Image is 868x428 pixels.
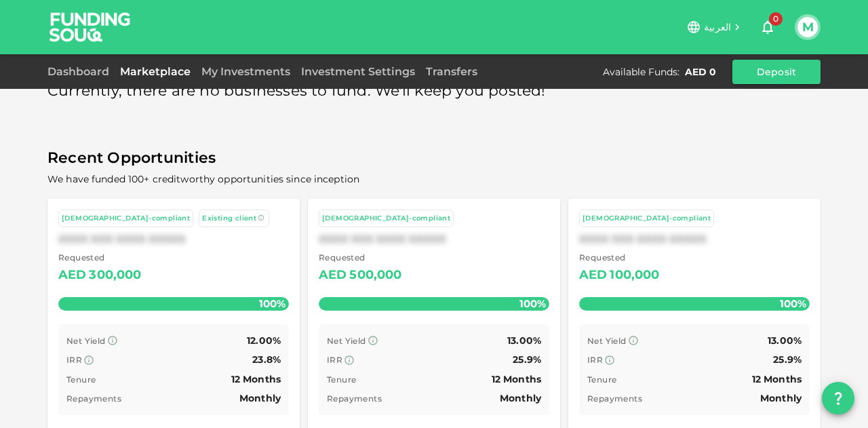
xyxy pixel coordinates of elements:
[704,21,731,33] span: العربية
[732,60,821,84] button: Deposit
[319,265,347,286] div: AED
[610,265,659,286] div: 100,000
[47,78,546,104] span: Currently, there are no businesses to fund. We'll keep you posted!
[58,233,289,246] div: XXXX XXX XXXX XXXXX
[58,251,142,265] span: Requested
[66,374,96,385] span: Tenure
[247,334,281,347] span: 12.00%
[252,353,281,366] span: 23.8%
[760,392,802,404] span: Monthly
[773,353,802,366] span: 25.9%
[516,294,549,313] span: 100%
[579,233,810,246] div: XXXX XXX XXXX XXXXX
[587,355,603,365] span: IRR
[231,373,281,385] span: 12 Months
[587,393,642,404] span: Repayments
[587,374,616,385] span: Tenure
[66,355,82,365] span: IRR
[685,65,716,79] div: AED 0
[583,213,711,225] div: [DEMOGRAPHIC_DATA]-compliant
[196,65,296,78] a: My Investments
[492,373,541,385] span: 12 Months
[327,374,356,385] span: Tenure
[769,12,783,26] span: 0
[319,251,402,265] span: Requested
[500,392,541,404] span: Monthly
[768,334,802,347] span: 13.00%
[239,392,281,404] span: Monthly
[579,251,660,265] span: Requested
[603,65,679,79] div: Available Funds :
[420,65,483,78] a: Transfers
[66,393,121,404] span: Repayments
[327,393,382,404] span: Repayments
[319,233,549,246] div: XXXX XXX XXXX XXXXX
[579,265,607,286] div: AED
[587,336,627,346] span: Net Yield
[322,213,450,225] div: [DEMOGRAPHIC_DATA]-compliant
[66,336,106,346] span: Net Yield
[89,265,141,286] div: 300,000
[327,336,366,346] span: Net Yield
[47,65,115,78] a: Dashboard
[115,65,196,78] a: Marketplace
[47,173,359,185] span: We have funded 100+ creditworthy opportunities since inception
[822,382,854,414] button: question
[62,213,190,225] div: [DEMOGRAPHIC_DATA]-compliant
[202,214,256,222] span: Existing client
[776,294,810,313] span: 100%
[513,353,541,366] span: 25.9%
[752,373,802,385] span: 12 Months
[797,17,818,37] button: M
[327,355,342,365] span: IRR
[256,294,289,313] span: 100%
[349,265,401,286] div: 500,000
[507,334,541,347] span: 13.00%
[58,265,86,286] div: AED
[47,145,821,172] span: Recent Opportunities
[296,65,420,78] a: Investment Settings
[754,14,781,41] button: 0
